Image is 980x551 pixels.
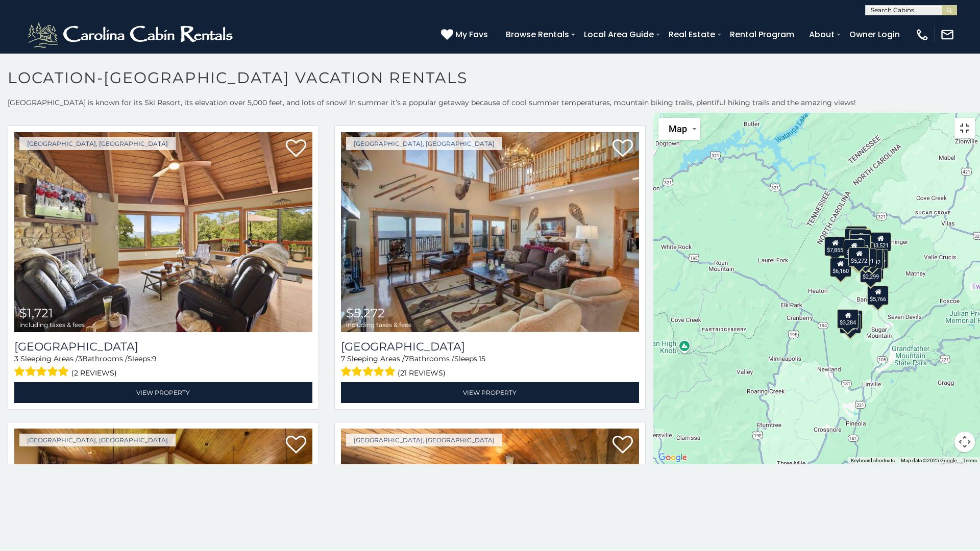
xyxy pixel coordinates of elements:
span: $5,272 [346,306,385,320]
div: $4,071 [867,249,889,268]
button: Keyboard shortcuts [851,457,895,464]
img: mail-regular-white.png [940,28,954,42]
a: View Property [341,382,639,403]
a: Local Area Guide [579,26,659,43]
div: $1,497 [849,234,871,253]
div: $2,132 [862,249,883,268]
a: Owner Login [844,26,905,43]
div: $3,139 [840,314,861,333]
div: $3,603 [850,229,871,248]
a: Add to favorites [286,138,306,160]
span: including taxes & fees [346,321,411,328]
a: [GEOGRAPHIC_DATA], [GEOGRAPHIC_DATA] [19,137,176,150]
span: 7 [341,354,345,363]
a: Browse Rentals [501,26,574,43]
h3: Beech Mountain Place [14,340,312,354]
div: $6,160 [830,258,851,277]
div: $3,224 [850,230,871,249]
div: Sleeping Areas / Bathrooms / Sleeps: [14,354,312,380]
div: $5,272 [848,247,870,266]
span: 3 [14,354,18,363]
div: $1,721 [855,248,876,267]
img: phone-regular-white.png [915,28,929,42]
a: Rental Program [725,26,799,43]
span: Map data ©2025 Google [901,458,957,463]
a: Open this area in Google Maps (opens a new window) [656,451,690,464]
a: Southern Star Lodge $5,272 including taxes & fees [341,132,639,332]
a: My Favs [441,28,491,41]
div: $1,289 [846,226,867,245]
a: Add to favorites [286,435,306,456]
a: Add to favorites [612,435,633,456]
div: Sleeping Areas / Bathrooms / Sleeps: [341,354,639,380]
a: View Property [14,382,312,403]
span: (21 reviews) [398,366,446,380]
a: [GEOGRAPHIC_DATA] [341,340,639,354]
a: Terms (opens in new tab) [963,458,977,463]
div: $7,855 [824,236,846,256]
button: Change map style [658,118,700,140]
div: $2,032 [844,239,865,258]
span: including taxes & fees [19,321,85,328]
span: (2 reviews) [71,366,117,380]
a: [GEOGRAPHIC_DATA] [14,340,312,354]
img: Google [656,451,690,464]
img: Southern Star Lodge [341,132,639,332]
h3: Southern Star Lodge [341,340,639,354]
span: 3 [78,354,82,363]
span: My Favs [455,28,488,41]
a: About [804,26,840,43]
a: [GEOGRAPHIC_DATA], [GEOGRAPHIC_DATA] [19,434,176,446]
div: $2,299 [860,263,881,283]
span: 9 [152,354,157,363]
button: Toggle fullscreen view [954,118,975,138]
a: [GEOGRAPHIC_DATA], [GEOGRAPHIC_DATA] [346,137,502,150]
div: $3,284 [837,309,859,328]
div: $1,264 [845,228,866,247]
a: [GEOGRAPHIC_DATA], [GEOGRAPHIC_DATA] [346,434,502,446]
span: Map [669,123,687,134]
span: $1,721 [19,306,53,320]
span: 15 [479,354,485,363]
a: Add to favorites [612,138,633,160]
div: $3,521 [870,232,891,252]
img: White-1-2.png [26,19,237,50]
div: $5,766 [867,286,889,305]
a: Beech Mountain Place $1,721 including taxes & fees [14,132,312,332]
a: Real Estate [664,26,720,43]
span: 7 [405,354,409,363]
img: Beech Mountain Place [14,132,312,332]
button: Map camera controls [954,432,975,452]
